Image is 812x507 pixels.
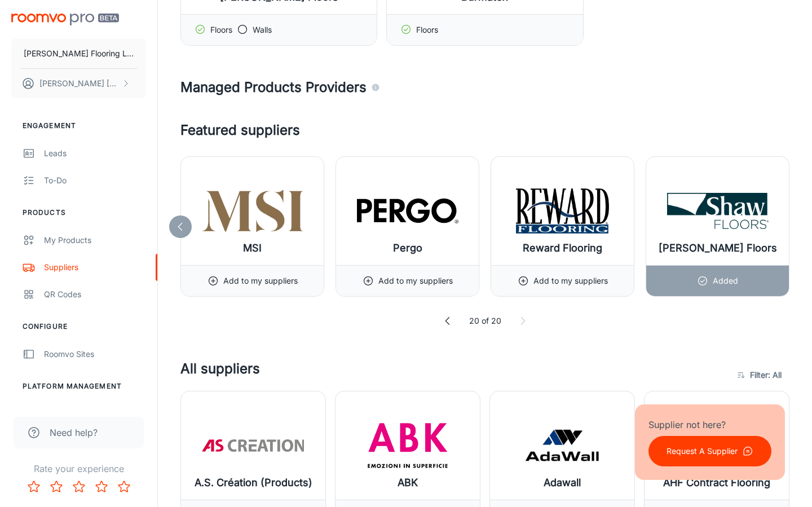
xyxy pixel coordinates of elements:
img: ABK [357,423,458,468]
p: Floors [210,24,232,36]
h6: Pergo [393,240,422,256]
p: Request A Supplier [667,445,738,457]
div: Agencies and suppliers who work with us to automatically identify the specific products you carry [371,77,380,98]
img: Shaw Floors [667,188,769,233]
span: Filter [750,368,782,382]
p: Walls [253,24,272,36]
p: Add to my suppliers [533,275,608,287]
h6: ABK [398,475,418,491]
div: Suppliers [44,261,146,274]
p: Rate your experience [9,462,148,475]
button: Rate 1 star [23,475,45,498]
p: Add to my suppliers [378,275,453,287]
h4: Featured suppliers [180,120,789,140]
img: Adawall [511,423,613,468]
p: Added [713,275,738,287]
h6: Reward Flooring [523,240,602,256]
h6: [PERSON_NAME] Floors [659,240,777,256]
h4: All suppliers [180,359,731,391]
h6: Adawall [544,475,581,491]
h6: A.S. Création (Products) [195,475,312,491]
div: Leads [44,147,146,160]
span: : All [768,368,782,382]
button: Rate 5 star [113,475,135,498]
button: Request A Supplier [648,436,771,466]
div: My Products [44,234,146,246]
button: Rate 2 star [45,475,68,498]
div: To-do [44,174,146,187]
button: Rate 4 star [90,475,113,498]
p: [PERSON_NAME] [PERSON_NAME] [39,77,119,90]
img: A.S. Création (Products) [202,423,304,468]
span: Need help? [50,426,98,439]
div: QR Codes [44,288,146,301]
p: [PERSON_NAME] Flooring Ltd [24,47,134,60]
img: MSI [202,188,303,233]
p: Supplier not here? [648,418,771,431]
p: Add to my suppliers [223,275,298,287]
img: Reward Flooring [512,188,614,233]
h6: MSI [243,240,262,256]
button: [PERSON_NAME] [PERSON_NAME] [11,69,146,98]
button: Rate 3 star [68,475,90,498]
button: [PERSON_NAME] Flooring Ltd [11,39,146,68]
p: 20 of 20 [469,315,501,327]
img: Roomvo PRO Beta [11,14,119,25]
p: Floors [416,24,438,36]
h6: AHF Contract Flooring [663,475,770,491]
div: Roomvo Sites [44,348,146,360]
h4: Managed Products Providers [180,77,789,98]
img: Pergo [357,188,458,233]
